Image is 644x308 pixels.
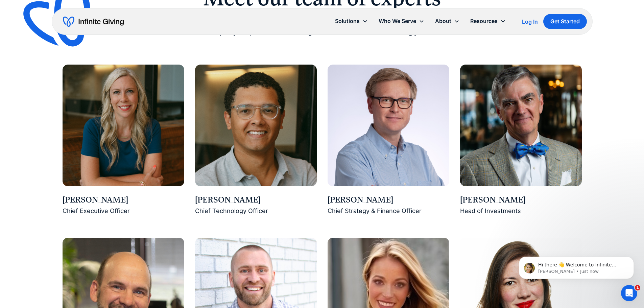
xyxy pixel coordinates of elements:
[460,194,582,206] div: [PERSON_NAME]
[63,16,124,27] a: home
[328,206,449,216] div: Chief Strategy & Finance Officer
[63,194,184,206] div: [PERSON_NAME]
[328,194,449,206] div: [PERSON_NAME]
[435,17,451,26] div: About
[470,17,498,26] div: Resources
[379,17,416,26] div: Who We Serve
[195,194,317,206] div: [PERSON_NAME]
[330,14,373,28] div: Solutions
[373,14,430,28] div: Who We Serve
[465,14,511,28] div: Resources
[509,242,644,290] iframe: Intercom notifications message
[195,206,317,216] div: Chief Technology Officer
[430,14,465,28] div: About
[621,285,637,301] iframe: Intercom live chat
[522,18,538,26] a: Log In
[635,285,640,290] span: 1
[335,17,360,26] div: Solutions
[460,206,582,216] div: Head of Investments
[63,206,184,216] div: Chief Executive Officer
[522,19,538,24] div: Log In
[543,14,587,29] a: Get Started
